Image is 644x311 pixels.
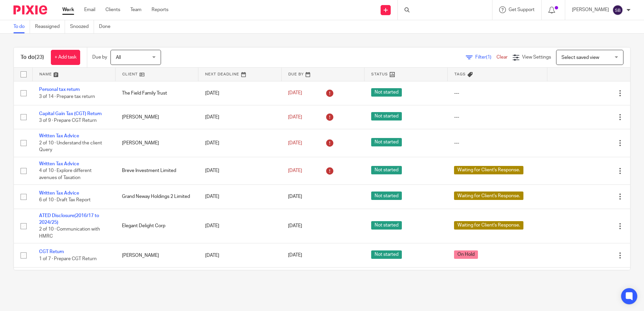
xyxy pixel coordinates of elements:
span: Not started [371,88,402,97]
a: Clients [105,6,120,13]
a: Done [99,20,116,33]
img: Pixie [13,5,47,14]
td: [PERSON_NAME] [115,243,198,267]
a: Clear [496,55,508,60]
span: 4 of 10 · Explore different avenues of Taxation [39,168,92,180]
div: --- [454,90,540,97]
span: Tags [454,72,466,76]
td: [DATE] [198,267,281,302]
td: [DATE] [198,129,281,157]
td: Breve Investment Limited [115,157,198,184]
a: Email [84,6,95,13]
td: Elegant Delight Corp [115,209,198,243]
span: [DATE] [288,141,302,145]
p: Due by [92,54,107,61]
span: Waiting for Client's Response. [454,192,523,200]
td: [PERSON_NAME] [115,105,198,129]
span: Waiting for Client's Response. [454,221,523,230]
a: Team [130,6,141,13]
span: Not started [371,250,402,259]
a: Written Tax Advice [39,191,79,196]
span: [DATE] [288,253,302,258]
span: Not started [371,166,402,174]
a: ATED Disclosure(2016/17 to 2024/25) [39,213,99,225]
a: CGT Return [39,249,64,254]
div: --- [454,140,540,146]
a: Written Tax Advice [39,134,79,138]
span: Select saved view [561,55,599,60]
td: [PERSON_NAME] [115,129,198,157]
a: Capital Gain Tax (CGT) Return [39,111,102,116]
h1: To do [21,54,44,61]
span: (23) [35,55,44,60]
span: Not started [371,192,402,200]
a: Personal tax return [39,87,80,92]
td: [DATE] [198,105,281,129]
span: Get Support [509,7,535,12]
td: Oyserman Bv [115,267,198,302]
span: 2 of 10 · Communication with HMRC [39,227,100,239]
a: Reassigned [35,20,65,33]
a: + Add task [51,50,80,65]
span: [DATE] [288,168,302,173]
td: [DATE] [198,81,281,105]
span: Not started [371,221,402,230]
p: [PERSON_NAME] [572,6,609,13]
span: 6 of 10 · Draft Tax Report [39,198,91,203]
a: Snoozed [70,20,94,33]
td: [DATE] [198,243,281,267]
div: --- [454,114,540,120]
span: [DATE] [288,91,302,96]
td: [DATE] [198,185,281,209]
img: svg%3E [612,5,623,15]
span: 1 of 7 · Prepare CGT Return [39,256,97,261]
span: 2 of 10 · Understand the client Query [39,141,102,152]
td: [DATE] [198,209,281,243]
span: Not started [371,138,402,146]
span: (1) [486,55,491,60]
span: Filter [475,55,496,60]
td: [DATE] [198,157,281,184]
td: Grand Neway Holdings 2 Limited [115,185,198,209]
span: 3 of 9 · Prepare CGT Return [39,118,97,123]
span: On Hold [454,250,478,259]
span: [DATE] [288,194,302,199]
a: Written Tax Advice [39,162,79,166]
span: Waiting for Client's Response. [454,166,523,174]
span: Not started [371,112,402,120]
a: Work [62,6,74,13]
a: Reports [152,6,168,13]
span: [DATE] [288,224,302,229]
span: All [116,55,121,60]
span: View Settings [522,55,551,60]
span: 3 of 14 · Prepare tax return [39,94,95,99]
a: To do [13,20,30,33]
span: [DATE] [288,115,302,119]
td: The Field Family Trust [115,81,198,105]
